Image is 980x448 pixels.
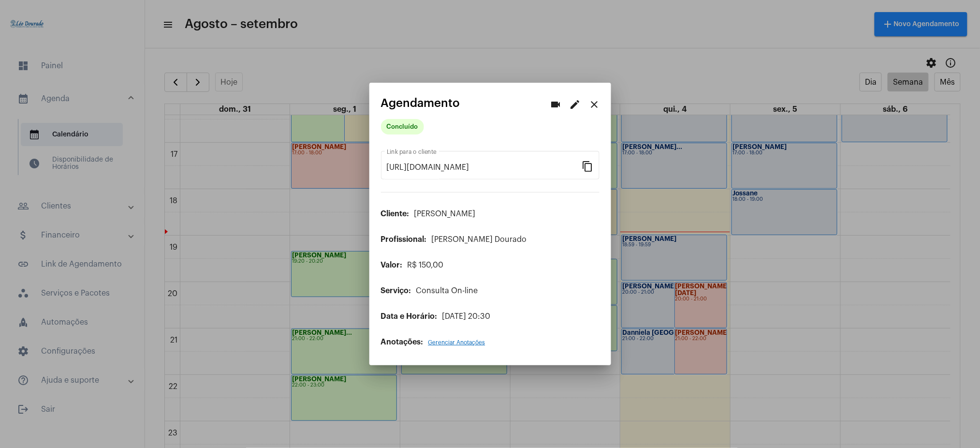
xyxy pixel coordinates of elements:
[582,160,594,172] mat-icon: content_copy
[381,97,460,109] span: Agendamento
[381,210,410,218] span: Cliente:
[381,287,411,295] span: Serviço:
[381,338,424,346] span: Anotações:
[381,119,424,134] mat-chip: Concluído
[589,99,600,110] mat-icon: close
[414,210,476,218] span: [PERSON_NAME]
[570,99,581,110] mat-icon: edit
[428,340,485,345] span: Gerenciar Anotações
[432,236,527,243] span: [PERSON_NAME] Dourado
[416,287,478,295] span: Consulta On-line
[381,261,403,269] span: Valor:
[442,313,491,320] span: [DATE] 20:30
[387,163,582,172] input: Link
[408,261,444,269] span: R$ 150,00
[381,313,438,320] span: Data e Horário:
[381,236,427,243] span: Profissional:
[550,99,562,110] mat-icon: videocam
